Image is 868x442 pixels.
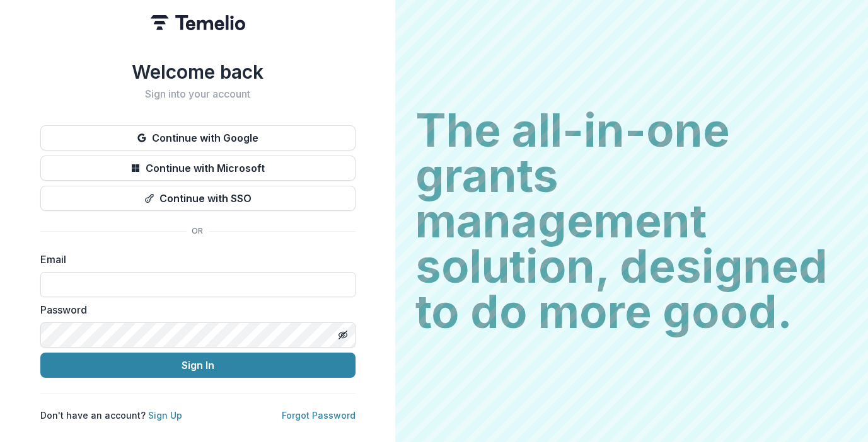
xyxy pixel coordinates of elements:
h2: Sign into your account [40,88,356,100]
label: Email [40,252,348,267]
button: Continue with SSO [40,186,356,211]
button: Toggle password visibility [333,325,353,345]
button: Continue with Google [40,125,356,150]
a: Sign Up [148,410,182,421]
img: Temelio [151,15,245,30]
label: Password [40,302,348,317]
button: Sign In [40,353,356,378]
h1: Welcome back [40,60,356,83]
p: Don't have an account? [40,409,182,422]
a: Forgot Password [282,410,356,421]
button: Continue with Microsoft [40,156,356,181]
